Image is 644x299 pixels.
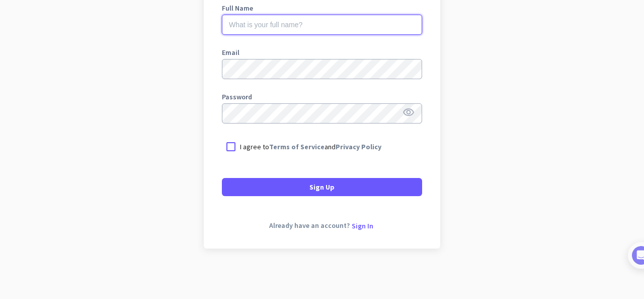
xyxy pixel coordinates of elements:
label: Email [222,49,422,56]
p: I agree to and [240,142,381,152]
button: Sign Up [222,178,422,196]
label: Full Name [222,5,422,12]
a: Terms of Service [269,142,325,151]
span: Sign Up [309,182,335,192]
span: Sign In [352,221,373,230]
i: visibility [403,106,415,118]
label: Password [222,93,422,100]
a: Privacy Policy [336,142,381,151]
input: What is your full name? [222,15,422,35]
span: Already have an account? [269,222,350,229]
